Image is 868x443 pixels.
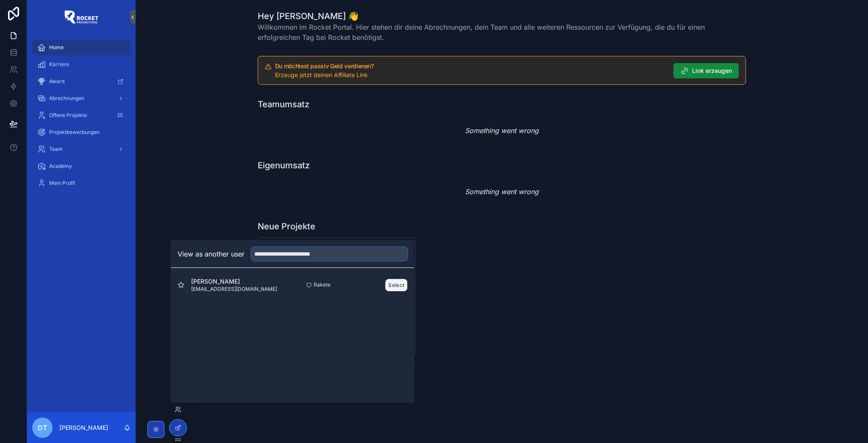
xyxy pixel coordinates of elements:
span: Home [49,44,64,51]
h5: Du möchtest passiv Geld verdienen? [275,63,667,69]
span: Team [49,146,63,153]
button: Select [385,279,407,291]
span: [EMAIL_ADDRESS][DOMAIN_NAME] [191,286,277,293]
a: Team [32,142,131,157]
span: Offene Projekte [49,112,87,119]
p: [PERSON_NAME] [59,423,108,432]
h1: Teamumsatz [258,98,309,110]
span: Willkommen im Rocket Portal. Hier stehen dir deine Abrechnungen, dein Team und alle weiteren Ress... [258,22,746,42]
img: App logo [64,10,98,24]
div: scrollable content [27,34,136,202]
a: Mein Profil [32,176,131,191]
span: Projektbewerbungen [49,129,100,136]
h2: View as another user [178,249,245,259]
a: Karriere [32,57,131,72]
span: Link erzeugen [692,67,732,75]
a: Projektbewerbungen [32,125,131,140]
div: Erzeuge jetzt deinen Affiliate Link [275,71,667,79]
a: Abrechnungen [32,91,131,106]
a: Academy [32,159,131,174]
span: Erzeuge jetzt deinen Affiliate Link [275,71,368,78]
h1: Neue Projekte [258,220,315,232]
div: 25 [114,110,125,120]
span: Academy [49,163,72,170]
a: GebietGFB - Herford-GEEStartdatum[DATE]Freie Plätze2 [258,237,416,357]
h1: Eigenumsatz [258,159,310,171]
span: Rakete [314,281,331,288]
button: Link erzeugen [673,63,739,78]
span: Karriere [49,61,69,68]
em: Something went wrong [465,125,539,136]
a: Home [32,40,131,55]
em: Something went wrong [465,187,539,197]
span: DT [38,423,47,433]
a: Award [32,74,131,89]
a: Offene Projekte25 [32,108,131,123]
span: [PERSON_NAME] [191,277,277,286]
h1: Hey [PERSON_NAME] 👋 [258,10,746,22]
span: Mein Profil [49,180,75,187]
span: Abrechnungen [49,95,84,102]
span: Award [49,78,64,85]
